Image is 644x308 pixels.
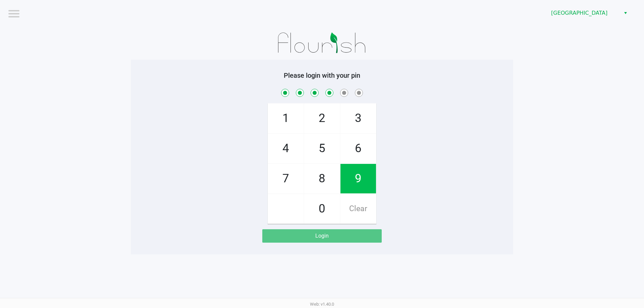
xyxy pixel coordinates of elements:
span: 2 [304,104,340,133]
span: 6 [340,134,376,163]
span: 0 [304,194,340,224]
span: 4 [268,134,304,163]
span: 1 [268,104,304,133]
span: 5 [304,134,340,163]
span: 8 [304,164,340,193]
button: Select [621,7,630,19]
span: Web: v1.40.0 [310,302,334,307]
span: [GEOGRAPHIC_DATA] [551,9,616,17]
span: 7 [268,164,304,193]
span: 9 [340,164,376,193]
h5: Please login with your pin [136,71,508,79]
span: Clear [340,194,376,224]
span: 3 [340,104,376,133]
